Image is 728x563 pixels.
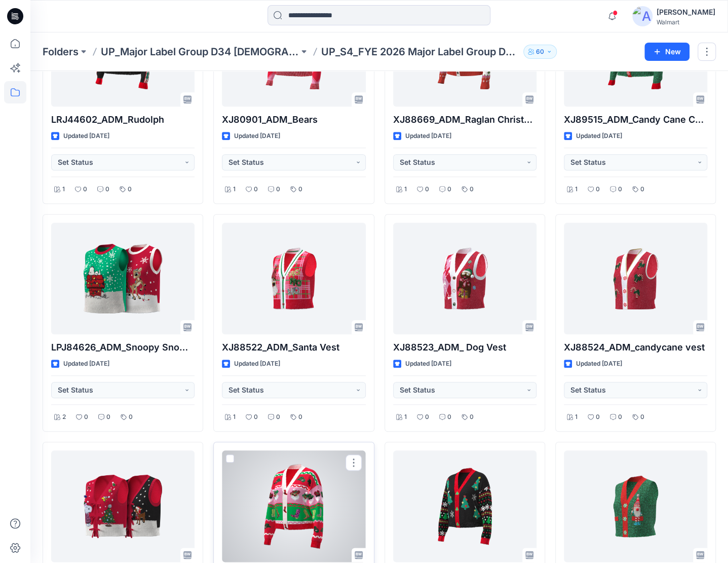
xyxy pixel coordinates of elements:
[233,412,236,423] p: 1
[470,412,474,423] p: 0
[657,6,715,18] div: [PERSON_NAME]
[564,113,707,127] p: XJ89515_ADM_Candy Cane Cardigan
[393,223,537,334] a: XJ88523_ADM_ Dog Vest
[470,184,474,195] p: 0
[234,131,280,142] p: Updated [DATE]
[425,184,429,195] p: 0
[393,340,537,355] p: XJ88523_ADM_ Dog Vest
[447,412,451,423] p: 0
[425,412,429,423] p: 0
[405,359,451,369] p: Updated [DATE]
[84,412,88,423] p: 0
[233,184,236,195] p: 1
[393,113,537,127] p: XJ88669_ADM_Raglan Christmas Cardi
[298,184,302,195] p: 0
[523,45,557,59] button: 60
[564,340,707,355] p: XJ88524_ADM_candycane vest
[105,184,109,195] p: 0
[222,450,365,562] a: XJ89511_ADM_Santa Cardi
[447,184,451,195] p: 0
[254,412,258,423] p: 0
[51,450,195,562] a: LPJ84627_ADM_Snoopy Christmas Tie Front Vest
[43,45,79,59] a: Folders
[63,131,109,142] p: Updated [DATE]
[393,450,537,562] a: XJ43314_ADM_Tossed Tree Cardy
[640,184,644,195] p: 0
[632,6,653,26] img: avatar
[101,45,299,59] a: UP_Major Label Group D34 [DEMOGRAPHIC_DATA] Sweaters
[51,340,195,355] p: LPJ84626_ADM_Snoopy Snow Vest
[576,131,622,142] p: Updated [DATE]
[575,412,578,423] p: 1
[321,45,519,59] p: UP_S4_FYE 2026 Major Label Group D34 [DEMOGRAPHIC_DATA] SWEATERS
[640,412,644,423] p: 0
[536,46,544,57] p: 60
[644,43,689,61] button: New
[276,412,280,423] p: 0
[405,131,451,142] p: Updated [DATE]
[51,113,195,127] p: LRJ44602_ADM_Rudolph
[254,184,258,195] p: 0
[564,450,707,562] a: XJ38527_ADM_ Gnome Vest
[83,184,87,195] p: 0
[657,18,715,26] div: Walmart
[62,412,66,423] p: 2
[576,359,622,369] p: Updated [DATE]
[575,184,578,195] p: 1
[222,113,365,127] p: XJ80901_ADM_Bears
[404,184,407,195] p: 1
[298,412,302,423] p: 0
[222,340,365,355] p: XJ88522_ADM_Santa Vest
[596,412,600,423] p: 0
[234,359,280,369] p: Updated [DATE]
[128,184,132,195] p: 0
[276,184,280,195] p: 0
[596,184,600,195] p: 0
[129,412,133,423] p: 0
[618,184,622,195] p: 0
[404,412,407,423] p: 1
[62,184,65,195] p: 1
[222,223,365,334] a: XJ88522_ADM_Santa Vest
[63,359,109,369] p: Updated [DATE]
[618,412,622,423] p: 0
[106,412,110,423] p: 0
[564,223,707,334] a: XJ88524_ADM_candycane vest
[51,223,195,334] a: LPJ84626_ADM_Snoopy Snow Vest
